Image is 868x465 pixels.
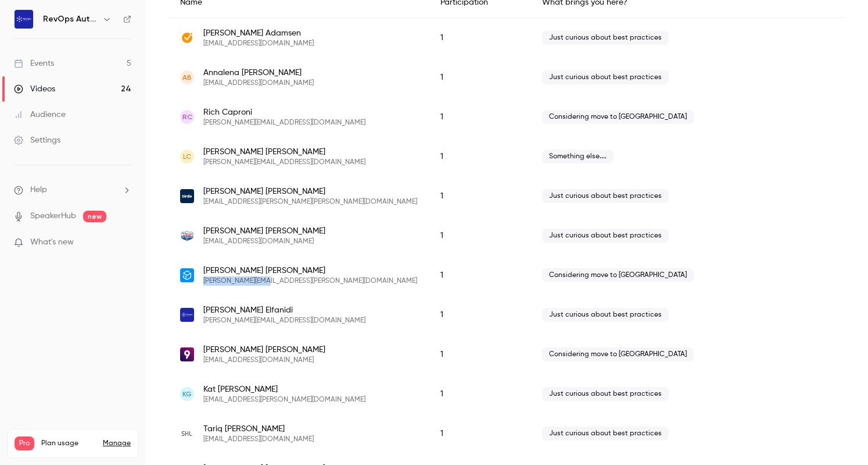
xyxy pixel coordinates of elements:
[83,211,106,222] span: new
[203,384,365,395] span: Kat [PERSON_NAME]
[542,70,669,84] span: Just curious about best practices
[542,268,694,282] span: Considering move to [GEOGRAPHIC_DATA]
[542,31,669,45] span: Just curious about best practices
[15,10,33,29] img: RevOps Automated
[168,216,845,255] div: jdavis@lucasoil.com
[429,58,530,97] div: 1
[43,13,98,25] h6: RevOps Automated
[429,97,530,137] div: 1
[203,395,365,404] span: [EMAIL_ADDRESS][PERSON_NAME][DOMAIN_NAME]
[14,109,66,120] div: Audience
[542,347,694,361] span: Considering move to [GEOGRAPHIC_DATA]
[168,58,845,97] div: annalena@hellopanso.com
[203,344,325,356] span: [PERSON_NAME] [PERSON_NAME]
[429,216,530,255] div: 1
[429,335,530,374] div: 1
[203,225,325,237] span: [PERSON_NAME] [PERSON_NAME]
[180,427,194,441] img: shl.com
[429,374,530,414] div: 1
[15,436,34,450] span: Pro
[542,427,669,441] span: Just curious about best practices
[30,184,47,196] span: Help
[168,97,845,137] div: richard@capscale.pro
[168,18,845,58] div: mattias.adamsen@getaccept.com
[180,347,194,361] img: severalnines.com
[168,137,845,176] div: lewis@provalis.co.uk
[429,18,530,58] div: 1
[183,151,191,162] span: LC
[203,316,365,325] span: [PERSON_NAME][EMAIL_ADDRESS][DOMAIN_NAME]
[429,295,530,335] div: 1
[429,414,530,453] div: 1
[182,72,192,83] span: AB
[203,39,314,48] span: [EMAIL_ADDRESS][DOMAIN_NAME]
[180,268,194,282] img: stuart.com
[203,237,325,246] span: [EMAIL_ADDRESS][DOMAIN_NAME]
[14,134,60,146] div: Settings
[203,304,365,316] span: [PERSON_NAME] Elfanidi
[429,176,530,216] div: 1
[542,229,669,243] span: Just curious about best practices
[203,435,314,444] span: [EMAIL_ADDRESS][DOMAIN_NAME]
[203,67,314,79] span: Annalena [PERSON_NAME]
[542,150,614,164] span: Something else....
[203,79,314,88] span: [EMAIL_ADDRESS][DOMAIN_NAME]
[203,118,365,127] span: [PERSON_NAME][EMAIL_ADDRESS][DOMAIN_NAME]
[180,308,194,322] img: revopsautomated.com
[542,189,669,203] span: Just curious about best practices
[203,197,417,207] span: [EMAIL_ADDRESS][PERSON_NAME][PERSON_NAME][DOMAIN_NAME]
[203,356,325,365] span: [EMAIL_ADDRESS][DOMAIN_NAME]
[182,112,192,122] span: RC
[429,255,530,295] div: 1
[168,374,845,414] div: kat.geary@personifyhealth.com
[41,439,96,448] span: Plan usage
[203,27,314,39] span: [PERSON_NAME] Adamsen
[203,276,417,286] span: [PERSON_NAME][EMAIL_ADDRESS][PERSON_NAME][DOMAIN_NAME]
[168,255,845,295] div: h.dunn@stuart.com
[203,186,417,197] span: [PERSON_NAME] [PERSON_NAME]
[203,146,365,158] span: [PERSON_NAME] [PERSON_NAME]
[182,389,192,399] span: KG
[14,184,131,196] li: help-dropdown-opener
[30,236,74,249] span: What's new
[542,110,694,124] span: Considering move to [GEOGRAPHIC_DATA]
[14,58,54,69] div: Events
[429,137,530,176] div: 1
[542,308,669,322] span: Just curious about best practices
[168,335,845,374] div: memo@severalnines.com
[103,439,131,448] a: Manage
[203,423,314,435] span: Tariq [PERSON_NAME]
[168,295,845,335] div: ali@revopsautomated.com
[168,176,845,216] div: luke.cullimore@birdie.care
[180,229,194,243] img: lucasoil.com
[180,31,194,45] img: getaccept.com
[30,210,76,222] a: SpeakerHub
[117,237,131,248] iframe: Noticeable Trigger
[203,158,365,167] span: [PERSON_NAME][EMAIL_ADDRESS][DOMAIN_NAME]
[203,107,365,118] span: Rich Caproni
[203,265,417,276] span: [PERSON_NAME] [PERSON_NAME]
[168,414,845,453] div: tariq.hasan@shl.com
[542,387,669,401] span: Just curious about best practices
[180,189,194,203] img: birdie.care
[14,83,55,95] div: Videos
